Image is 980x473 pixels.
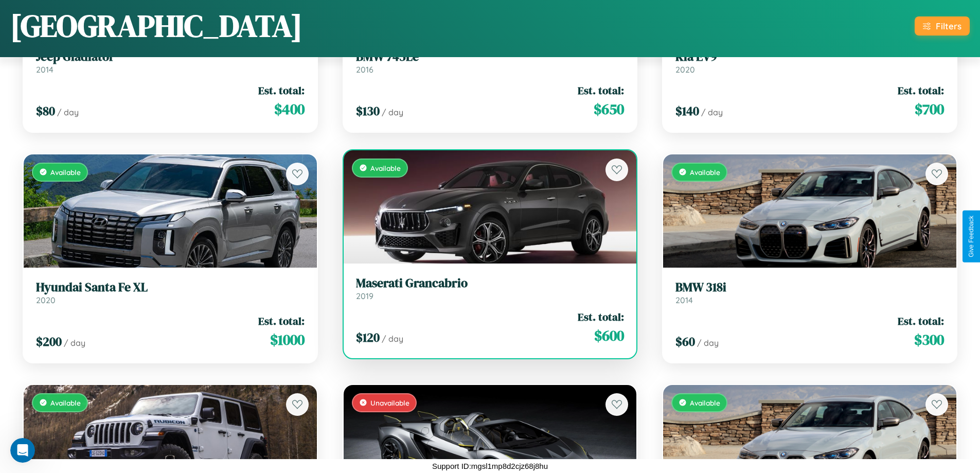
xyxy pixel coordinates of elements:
[258,313,305,328] span: Est. total:
[356,49,625,64] h3: BMW 745Le
[675,49,944,75] a: Kia EV92020
[898,83,944,98] span: Est. total:
[370,164,401,172] span: Available
[675,280,944,295] h3: BMW 318i
[356,276,625,291] h3: Maserati Grancabrio
[10,5,302,47] h1: [GEOGRAPHIC_DATA]
[370,398,409,407] span: Unavailable
[356,64,373,75] span: 2016
[36,295,56,305] span: 2020
[36,333,62,350] span: $ 200
[356,291,373,301] span: 2019
[578,83,624,98] span: Est. total:
[50,398,81,407] span: Available
[36,64,54,75] span: 2014
[578,309,624,324] span: Est. total:
[274,99,305,119] span: $ 400
[675,64,695,75] span: 2020
[382,107,403,117] span: / day
[914,329,944,350] span: $ 300
[36,280,305,295] h3: Hyundai Santa Fe XL
[356,102,380,119] span: $ 130
[64,338,85,348] span: / day
[690,168,720,177] span: Available
[36,280,305,305] a: Hyundai Santa Fe XL2020
[270,329,305,350] span: $ 1000
[915,99,944,119] span: $ 700
[675,295,693,305] span: 2014
[675,102,699,119] span: $ 140
[594,325,624,346] span: $ 600
[701,107,723,117] span: / day
[432,459,548,473] p: Support ID: mgsl1mp8d2cjz68j8hu
[594,99,624,119] span: $ 650
[36,49,305,75] a: Jeep Gladiator2014
[675,333,695,350] span: $ 60
[36,102,55,119] span: $ 80
[57,107,79,117] span: / day
[258,83,305,98] span: Est. total:
[675,280,944,305] a: BMW 318i2014
[968,216,975,257] div: Give Feedback
[356,49,625,75] a: BMW 745Le2016
[936,21,961,31] div: Filters
[675,49,944,64] h3: Kia EV9
[50,168,81,177] span: Available
[915,16,970,36] button: Filters
[36,49,305,64] h3: Jeep Gladiator
[10,438,35,463] iframe: Intercom live chat
[690,398,720,407] span: Available
[697,338,719,348] span: / day
[898,313,944,328] span: Est. total:
[356,276,625,301] a: Maserati Grancabrio2019
[356,329,380,346] span: $ 120
[382,334,403,344] span: / day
